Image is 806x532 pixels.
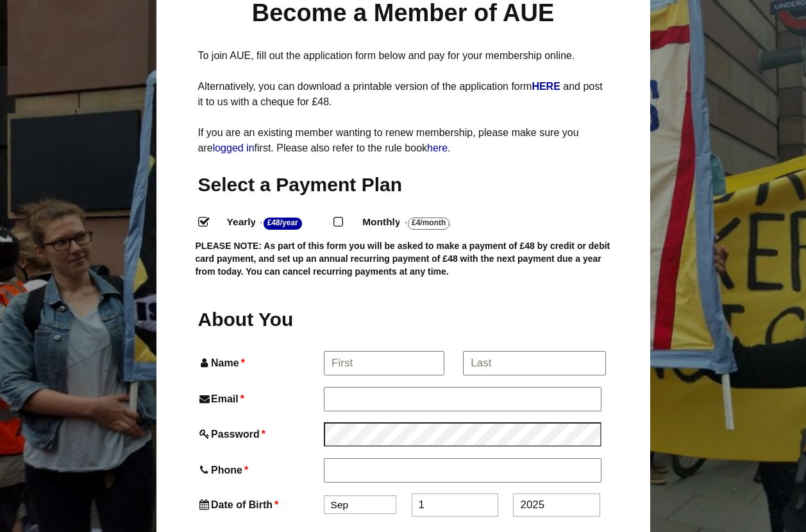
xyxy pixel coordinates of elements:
[264,218,302,230] strong: £48/Year
[215,213,334,232] label: Yearly - .
[198,307,321,332] h2: About You
[198,174,403,195] span: Select a Payment Plan
[532,81,560,92] strong: HERE
[198,496,321,513] label: Date of Birth
[427,142,448,153] a: here
[324,351,444,375] input: First
[198,354,322,372] label: Name
[532,81,563,92] a: HERE
[198,79,609,110] p: Alternatively, you can download a printable version of the application form and post it to us wit...
[198,390,321,408] label: Email
[198,48,609,64] p: To join AUE, fill out the application form below and pay for your membership online.
[351,213,482,232] label: Monthly - .
[408,218,449,230] strong: £4/Month
[198,425,321,443] label: Password
[198,125,609,156] p: If you are an existing member wanting to renew membership, please make sure you are first. Please...
[213,142,255,153] a: logged in
[463,351,606,375] input: Last
[198,461,321,479] label: Phone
